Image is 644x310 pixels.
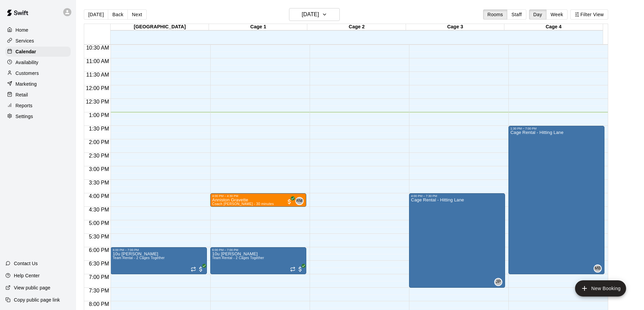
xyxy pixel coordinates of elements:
[111,24,209,30] div: [GEOGRAPHIC_DATA]
[212,248,304,252] div: 6:00 PM – 7:00 PM
[210,193,306,207] div: 4:00 PM – 4:30 PM: Anniston Gravette
[85,45,111,51] span: 10:30 AM
[16,81,37,87] p: Marketing
[508,126,604,274] div: 1:30 PM – 7:00 PM: Cage Rental - Hitting Lane
[307,24,406,30] div: Cage 2
[16,70,39,77] p: Customers
[5,111,71,121] a: Settings
[16,91,28,98] p: Retail
[529,9,547,20] button: Day
[14,284,50,291] p: View public page
[87,301,111,307] span: 8:00 PM
[5,90,71,100] a: Retail
[14,260,38,267] p: Contact Us
[296,198,303,204] span: RM
[570,9,608,20] button: Filter View
[209,24,307,30] div: Cage 1
[87,166,111,172] span: 3:00 PM
[113,256,165,260] span: Team Rental - 2 Cages Together
[87,247,111,253] span: 6:00 PM
[5,101,71,111] a: Reports
[546,9,568,20] button: Week
[212,202,274,206] span: Coach [PERSON_NAME] - 30 minutes
[510,127,602,130] div: 1:30 PM – 7:00 PM
[87,153,111,159] span: 2:30 PM
[87,193,111,199] span: 4:00 PM
[127,9,146,20] button: Next
[497,278,502,286] span: Justin Pannell
[87,274,111,280] span: 7:00 PM
[16,113,33,120] p: Settings
[504,24,603,30] div: Cage 4
[87,139,111,145] span: 2:00 PM
[5,57,71,67] a: Availability
[84,9,108,20] button: [DATE]
[5,68,71,78] a: Customers
[302,10,319,19] h6: [DATE]
[483,9,507,20] button: Rooms
[409,193,505,288] div: 4:00 PM – 7:30 PM: Cage Rental - Hitting Lane
[191,266,196,272] span: Recurring event
[87,180,111,186] span: 3:30 PM
[496,279,501,285] span: JP
[14,297,60,303] p: Copy public page link
[16,27,28,33] p: Home
[16,102,32,109] p: Reports
[289,8,340,21] button: [DATE]
[14,272,40,279] p: Help Center
[594,264,602,273] div: Mike Boyd
[5,36,71,46] a: Services
[411,194,503,198] div: 4:00 PM – 7:30 PM
[87,234,111,239] span: 5:30 PM
[16,37,34,44] p: Services
[298,197,304,205] span: Rick McCleskey
[84,99,111,105] span: 12:30 PM
[595,265,601,272] span: MB
[111,247,207,274] div: 6:00 PM – 7:00 PM: Team Rental - 2 Cages Together
[87,126,111,132] span: 1:30 PM
[5,25,71,35] a: Home
[286,198,293,205] span: All customers have paid
[84,85,111,91] span: 12:00 PM
[197,266,204,273] span: All customers have paid
[85,72,111,78] span: 11:30 AM
[113,248,205,252] div: 6:00 PM – 7:00 PM
[575,280,626,297] button: add
[85,58,111,64] span: 11:00 AM
[212,194,304,198] div: 4:00 PM – 4:30 PM
[406,24,504,30] div: Cage 3
[494,278,502,286] div: Justin Pannell
[290,266,295,272] span: Recurring event
[87,220,111,226] span: 5:00 PM
[210,247,306,274] div: 6:00 PM – 7:00 PM: Team Rental - 2 Cages Together
[5,47,71,57] a: Calendar
[297,266,304,273] span: All customers have paid
[16,59,39,66] p: Availability
[596,264,602,273] span: Mike Boyd
[16,48,36,55] p: Calendar
[212,256,264,260] span: Team Rental - 2 Cages Together
[87,288,111,293] span: 7:30 PM
[87,261,111,266] span: 6:30 PM
[295,197,304,205] div: Rick McCleskey
[87,207,111,213] span: 4:30 PM
[108,9,128,20] button: Back
[5,79,71,89] a: Marketing
[507,9,526,20] button: Staff
[87,112,111,118] span: 1:00 PM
